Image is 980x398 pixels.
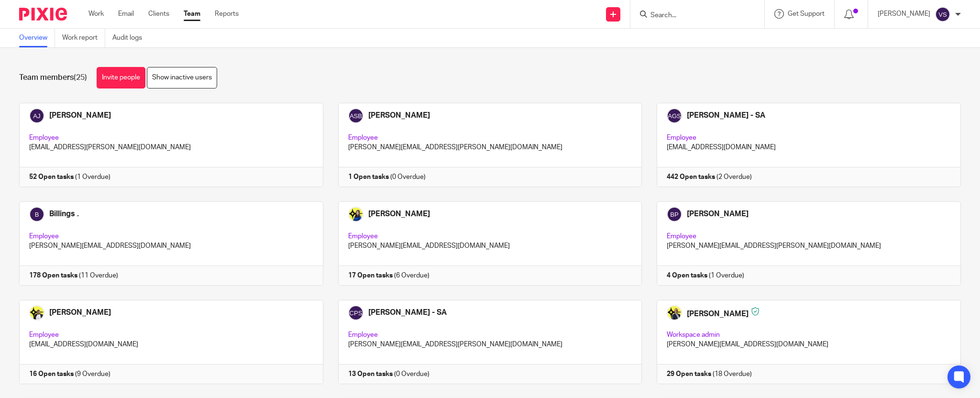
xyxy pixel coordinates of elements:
p: [PERSON_NAME] [878,9,930,19]
a: Show inactive users [147,67,217,88]
a: Audit logs [112,29,149,47]
span: Get Support [788,11,825,17]
img: Pixie [19,8,67,21]
span: (25) [74,74,87,81]
a: Invite people [97,67,145,88]
input: Search [650,11,736,20]
img: svg%3E [935,7,950,22]
a: Overview [19,29,55,47]
a: Reports [215,9,239,19]
a: Clients [148,9,169,19]
a: Team [184,9,200,19]
a: Work [88,9,104,19]
h1: Team members [19,73,87,83]
a: Email [118,9,134,19]
a: Work report [62,29,105,47]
